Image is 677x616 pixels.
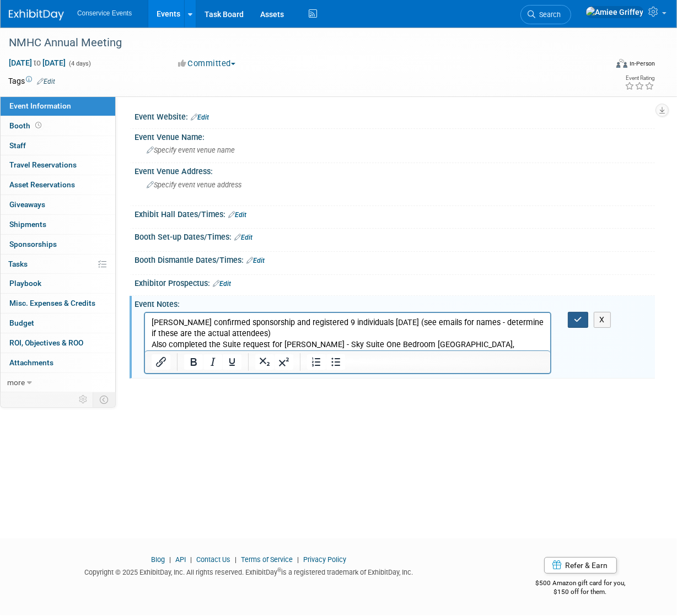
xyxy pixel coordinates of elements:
span: Conservice Events [77,9,132,17]
span: Playbook [9,279,41,288]
span: ROI, Objectives & ROO [9,338,83,347]
span: Specify event venue name [147,146,235,154]
a: Edit [213,280,231,288]
a: Budget [1,314,115,333]
div: Copyright © 2025 ExhibitDay, Inc. All rights reserved. ExhibitDay is a registered trademark of Ex... [8,565,489,577]
div: Event Format [561,57,655,74]
span: Tasks [8,260,28,268]
span: [DATE] [DATE] [8,58,66,68]
a: Tasks [1,255,115,274]
div: Event Website: [135,109,655,123]
button: Numbered list [307,354,326,370]
a: Staff [1,136,115,155]
a: Edit [246,257,265,264]
td: Tags [8,75,55,87]
div: NMHC Annual Meeting [5,33,600,53]
button: X [594,312,611,328]
div: Event Notes: [135,296,655,310]
td: Toggle Event Tabs [93,392,116,407]
span: to [32,58,42,67]
div: Booth Dismantle Dates/Times: [135,252,655,266]
a: Shipments [1,215,115,234]
a: Attachments [1,353,115,372]
a: Terms of Service [241,555,293,564]
a: Privacy Policy [303,555,346,564]
a: Blog [151,555,165,564]
a: Edit [191,114,209,121]
div: Event Rating [625,75,654,81]
span: | [187,555,195,564]
a: Edit [37,78,55,85]
body: Rich Text Area. Press ALT-0 for help. [6,4,400,48]
span: Asset Reservations [9,180,75,189]
img: ExhibitDay [9,9,64,20]
button: Committed [174,58,240,69]
a: Misc. Expenses & Credits [1,294,115,313]
a: Edit [228,211,246,219]
a: Edit [234,234,252,241]
button: Underline [223,354,241,370]
a: Giveaways [1,195,115,214]
span: Travel Reservations [9,160,77,169]
a: Contact Us [196,555,230,564]
div: Event Venue Address: [135,163,655,177]
button: Italic [203,354,222,370]
sup: ® [277,567,281,573]
span: | [294,555,302,564]
a: Booth [1,116,115,136]
button: Bold [184,354,203,370]
a: Travel Reservations [1,155,115,175]
span: (4 days) [68,60,91,67]
button: Subscript [255,354,274,370]
button: Superscript [275,354,293,370]
span: Misc. Expenses & Credits [9,299,95,307]
span: Search [535,10,561,19]
span: Booth not reserved yet [33,121,44,129]
span: Booth [9,121,44,130]
span: Staff [9,141,26,150]
a: API [175,555,186,564]
button: Insert/edit link [152,354,170,370]
span: | [232,555,239,564]
span: Event Information [9,101,71,110]
span: Shipments [9,220,46,229]
td: Personalize Event Tab Strip [74,392,93,407]
img: Format-Inperson.png [616,59,627,68]
button: Bullet list [326,354,345,370]
span: Attachments [9,358,53,367]
a: ROI, Objectives & ROO [1,333,115,353]
iframe: Rich Text Area [145,313,550,350]
a: Playbook [1,274,115,293]
span: | [166,555,174,564]
span: more [7,378,25,387]
div: $150 off for them. [506,587,655,597]
a: Search [520,5,571,24]
p: [PERSON_NAME] confirmed sponsorship and registered 9 individuals [DATE] (see emails for names - d... [7,4,399,26]
div: In-Person [629,60,655,68]
span: Budget [9,318,34,327]
a: more [1,373,115,392]
img: Amiee Griffey [585,6,644,18]
div: Exhibit Hall Dates/Times: [135,206,655,220]
div: Exhibitor Prospectus: [135,275,655,289]
div: $500 Amazon gift card for you, [506,571,655,597]
span: Giveaways [9,200,45,209]
a: Event Information [1,96,115,116]
div: Booth Set-up Dates/Times: [135,229,655,243]
p: Also completed the Suite request for [PERSON_NAME] - Sky Suite One Bedroom [GEOGRAPHIC_DATA], [GE... [7,26,399,48]
a: Sponsorships [1,235,115,254]
span: Sponsorships [9,240,57,248]
a: Refer & Earn [544,557,617,574]
div: Event Venue Name: [135,129,655,143]
a: Asset Reservations [1,175,115,194]
span: Specify event venue address [147,181,241,189]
